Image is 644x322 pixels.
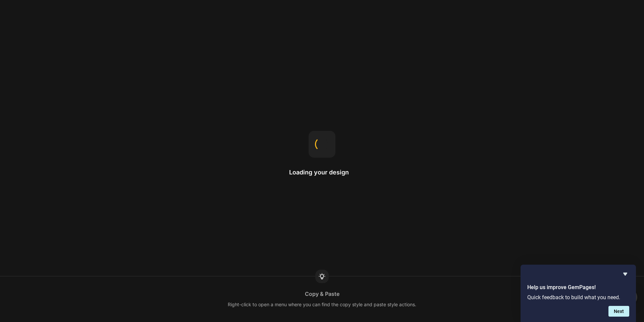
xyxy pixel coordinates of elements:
h2: Loading your design [289,168,355,176]
p: Quick feedback to build what you need. [527,294,629,301]
button: Next question [608,306,629,317]
div: Copy & Paste [305,290,339,298]
h2: Help us improve GemPages! [527,283,629,291]
div: Right-click to open a menu where you can find the copy style and paste style actions. [228,301,416,309]
div: Help us improve GemPages! [527,270,629,317]
button: Hide survey [621,270,629,278]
